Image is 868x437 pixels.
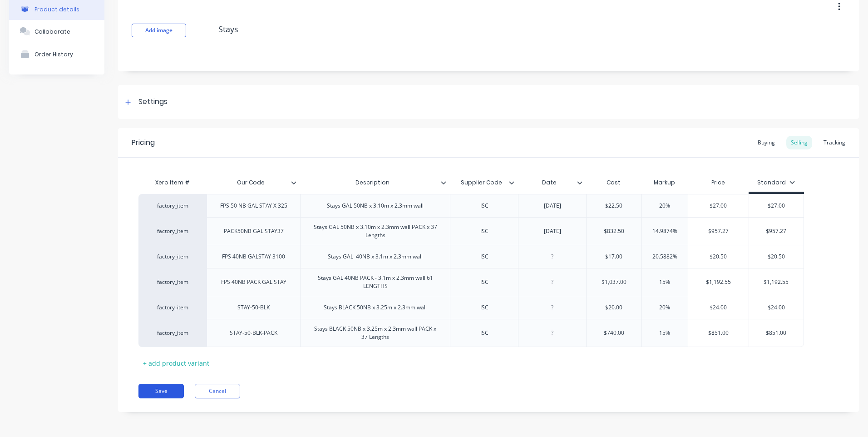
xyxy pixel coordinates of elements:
button: Collaborate [9,20,104,43]
div: $20.50 [688,245,749,268]
div: factory_item [148,303,197,312]
div: ISC [462,225,507,237]
div: STAY-50-BLK-PACK [222,327,285,339]
div: $957.27 [688,220,749,243]
div: $957.27 [749,220,804,243]
div: $1,037.00 [587,271,641,293]
div: Cost [586,174,641,192]
div: factory_item [148,278,197,286]
div: Supplier Code [450,171,513,194]
div: $22.50 [587,194,641,217]
div: factory_item [148,202,197,210]
div: 15% [642,322,688,344]
div: FPS 40NB GALSTAY 3100 [215,251,292,263]
div: $27.00 [688,194,749,217]
div: Stays GAL 50NB x 3.10m x 2.3mm wall PACK x 37 Lengths [304,221,446,241]
div: [DATE] [530,200,575,212]
button: Add image [132,24,186,37]
div: Description [300,171,444,194]
div: ISC [462,327,507,339]
div: $851.00 [688,322,749,344]
div: ISC [462,200,507,212]
div: Stays GAL 40NB x 3.1m x 2.3mm wall [321,251,430,263]
div: factory_item [148,329,197,337]
div: 20.5882% [642,245,688,268]
div: $20.50 [749,245,804,268]
div: 20% [642,296,688,319]
div: Selling [786,136,812,149]
button: Order History [9,43,104,65]
div: Our Code [207,171,295,194]
div: Stays BLACK 50NB x 3.25m x 2.3mm wall [316,302,434,313]
button: Cancel [195,384,240,398]
div: factory_itemFPS 50 NB GAL STAY X 325Stays GAL 50NB x 3.10m x 2.3mm wallISC[DATE]$22.5020%$27.00$2... [138,194,804,217]
div: Settings [138,96,168,108]
div: factory_item [148,227,197,235]
div: $27.00 [749,194,804,217]
div: FPS 40NB PACK GAL STAY [214,276,294,288]
div: $851.00 [749,322,804,344]
div: PACK50NB GAL STAY37 [217,225,291,237]
div: $740.00 [587,322,641,344]
div: factory_item [148,253,197,261]
div: 20% [642,194,688,217]
div: Order History [35,51,73,58]
div: FPS 50 NB GAL STAY X 325 [213,200,295,212]
div: Buying [753,136,779,149]
div: $24.00 [688,296,749,319]
div: $832.50 [587,220,641,243]
div: Markup [641,174,688,192]
div: $17.00 [587,245,641,268]
div: factory_itemPACK50NB GAL STAY37Stays GAL 50NB x 3.10m x 2.3mm wall PACK x 37 LengthsISC[DATE]$832... [138,217,804,245]
div: Our Code [207,174,300,192]
div: ISC [462,251,507,263]
div: Stays GAL 50NB x 3.10m x 2.3mm wall [320,200,431,212]
div: Collaborate [35,28,70,35]
div: factory_itemFPS 40NB PACK GAL STAYStays GAL 40NB PACK - 3.1m x 2.3mm wall 61 LENGTHSISC$1,037.001... [138,268,804,296]
div: ISC [462,276,507,288]
div: Description [300,174,450,192]
div: Price [688,174,749,192]
div: Date [518,171,581,194]
div: $1,192.55 [749,271,804,293]
div: Supplier Code [450,174,518,192]
div: factory_itemSTAY-50-BLKStays BLACK 50NB x 3.25m x 2.3mm wallISC$20.0020%$24.00$24.00 [138,296,804,319]
div: [DATE] [530,225,575,237]
div: + add product variant [138,356,214,370]
div: Stays BLACK 50NB x 3.25m x 2.3mm wall PACK x 37 Lengths [304,323,446,343]
div: ISC [462,302,507,313]
div: 15% [642,271,688,293]
div: $24.00 [749,296,804,319]
div: Product details [35,6,79,13]
div: Standard [757,179,795,187]
button: Save [138,384,184,398]
div: Tracking [819,136,850,149]
div: factory_itemFPS 40NB GALSTAY 3100Stays GAL 40NB x 3.1m x 2.3mm wallISC$17.0020.5882%$20.50$20.50 [138,245,804,268]
div: Date [518,174,586,192]
div: $1,192.55 [688,271,749,293]
div: factory_itemSTAY-50-BLK-PACKStays BLACK 50NB x 3.25m x 2.3mm wall PACK x 37 LengthsISC$740.0015%$... [138,319,804,347]
div: Pricing [132,137,155,148]
div: Xero Item # [138,174,207,192]
div: Stays GAL 40NB PACK - 3.1m x 2.3mm wall 61 LENGTHS [304,272,446,292]
textarea: Stays [214,19,785,40]
div: STAY-50-BLK [230,302,277,313]
div: $20.00 [587,296,641,319]
div: 14.9874% [642,220,688,243]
